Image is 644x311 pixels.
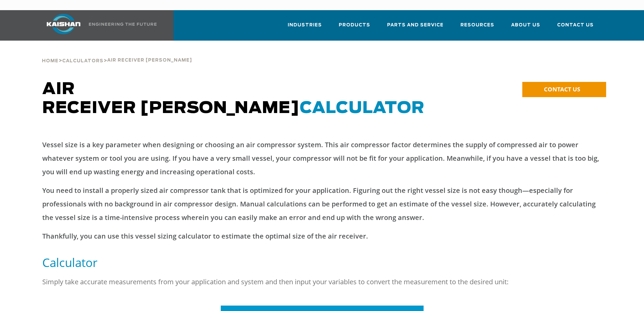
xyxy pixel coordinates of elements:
span: Contact Us [557,21,594,29]
span: About Us [511,21,540,29]
span: AIR RECEIVER [PERSON_NAME] [107,58,192,63]
a: About Us [511,16,540,39]
span: AIR RECEIVER [PERSON_NAME] [42,81,425,116]
span: Parts and Service [387,21,444,29]
span: Industries [288,21,322,29]
a: Home [42,58,58,64]
span: Home [42,59,58,63]
span: Products [339,21,370,29]
a: Contact Us [557,16,594,39]
a: Industries [288,16,322,39]
a: Products [339,16,370,39]
span: Resources [460,21,494,29]
a: Calculators [62,58,103,64]
span: Calculators [62,59,103,63]
img: kaishan logo [38,14,89,34]
div: > > [42,41,192,66]
p: You need to install a properly sized air compressor tank that is optimized for your application. ... [42,184,602,224]
a: CONTACT US [522,82,606,97]
p: Vessel size is a key parameter when designing or choosing an air compressor system. This air comp... [42,138,602,179]
span: CALCULATOR [300,100,425,116]
a: Parts and Service [387,16,444,39]
a: Resources [460,16,494,39]
span: CONTACT US [544,85,580,93]
a: Kaishan USA [38,10,158,41]
p: Thankfully, you can use this vessel sizing calculator to estimate the optimal size of the air rec... [42,229,602,243]
p: Simply take accurate measurements from your application and system and then input your variables ... [42,275,602,289]
img: Engineering the future [89,23,157,26]
h5: Calculator [42,255,602,270]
